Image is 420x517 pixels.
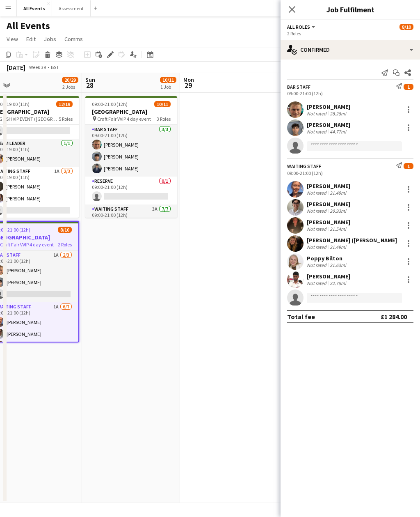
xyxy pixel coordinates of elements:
div: 1 Job [160,84,176,90]
app-card-role: Reserve0/109:00-21:00 (12h) [85,177,177,205]
span: 29 [182,80,194,90]
div: Not rated [307,190,328,196]
span: 8/10 [399,24,413,30]
span: All roles [287,24,310,30]
span: 1 [404,84,413,90]
span: 10/11 [154,101,171,107]
span: 30 [280,80,291,90]
div: 20.93mi [328,208,348,214]
div: 2 Roles [287,30,413,37]
span: 09:00-21:00 (12h) [92,101,128,107]
div: Bar Staff [287,84,310,90]
app-card-role: Bar Staff3/309:00-21:00 (12h)[PERSON_NAME][PERSON_NAME][PERSON_NAME] [85,125,177,177]
a: Edit [23,34,39,44]
span: 20/29 [62,77,78,83]
div: Waiting Staff [287,163,321,169]
div: 21.54mi [328,226,348,232]
span: View [7,35,18,43]
span: 12/19 [56,101,73,107]
h1: All Events [7,20,50,32]
button: Assessment [52,0,91,16]
span: 28 [84,80,95,90]
span: 1 [404,163,413,169]
span: 5 Roles [59,116,73,122]
div: 21.63mi [328,262,348,268]
h3: [GEOGRAPHIC_DATA] [85,108,177,115]
div: £1 284.00 [381,312,407,321]
div: Not rated [307,110,328,117]
div: [PERSON_NAME] [307,218,350,226]
div: 22.78mi [328,280,348,286]
button: All Events [17,0,52,16]
app-card-role: Waiting Staff3A7/709:00-21:00 (12h) [85,205,177,306]
div: BST [51,64,59,70]
div: 09:00-21:00 (12h) [287,170,413,176]
h3: Job Fulfilment [281,4,420,15]
a: Comms [61,34,86,44]
span: 8/10 [58,227,72,233]
div: 21.49mi [328,190,348,196]
div: Not rated [307,244,328,250]
div: 21.49mi [328,244,348,250]
app-job-card: 09:00-21:00 (12h)10/11[GEOGRAPHIC_DATA] Craft Fair VVIP 4 day event3 RolesBar Staff3/309:00-21:00... [85,96,177,218]
div: Not rated [307,280,328,286]
div: 2 Jobs [62,84,78,90]
div: Not rated [307,208,328,214]
span: 3 Roles [157,116,171,122]
div: Not rated [307,226,328,232]
a: Jobs [41,34,59,44]
div: [PERSON_NAME] [307,273,350,280]
div: 28.28mi [328,110,348,117]
span: Mon [183,76,194,83]
div: Not rated [307,262,328,268]
span: Week 39 [27,64,48,70]
button: All roles [287,24,317,30]
div: [PERSON_NAME] [307,103,350,110]
div: [PERSON_NAME] ([PERSON_NAME] [307,237,397,244]
div: [PERSON_NAME] [307,182,350,190]
span: Jobs [44,35,56,43]
div: Total fee [287,312,315,321]
span: Craft Fair VVIP 4 day event [97,116,151,122]
span: Sun [85,76,95,83]
div: Confirmed [281,40,420,60]
div: [PERSON_NAME] [307,121,350,129]
div: [DATE] [7,63,25,71]
div: 44.77mi [328,129,348,135]
div: [PERSON_NAME] [307,200,350,208]
a: View [3,34,21,44]
div: 09:00-21:00 (12h) [287,90,413,97]
div: Poppy Bilton [307,255,348,262]
span: 10/11 [160,77,176,83]
span: Comms [64,35,83,43]
span: 2 Roles [58,241,72,248]
div: Not rated [307,129,328,135]
span: Edit [26,35,36,43]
